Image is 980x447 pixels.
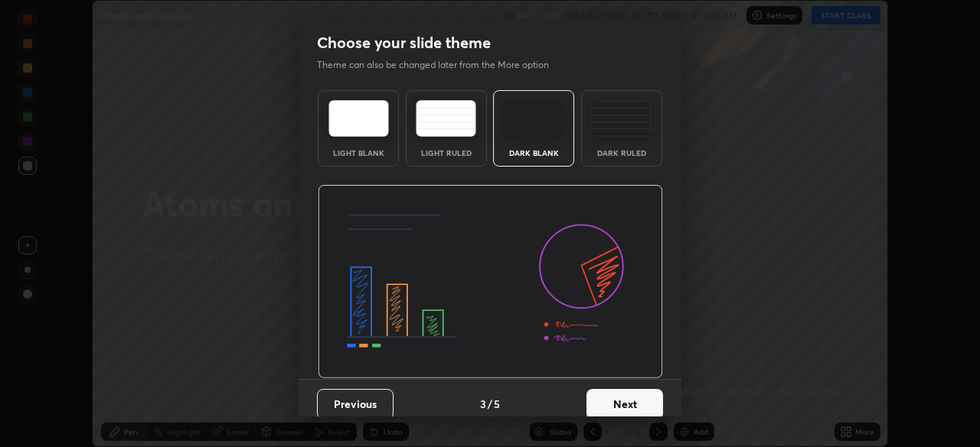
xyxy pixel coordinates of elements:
img: lightRuledTheme.5fabf969.svg [416,100,476,137]
div: Light Ruled [416,149,477,157]
img: lightTheme.e5ed3b09.svg [328,100,389,137]
button: Next [586,389,663,419]
h2: Choose your slide theme [317,33,491,53]
img: darkRuledTheme.de295e13.svg [591,100,652,137]
h4: 3 [480,396,486,412]
h4: 5 [494,396,500,412]
img: darkTheme.f0cc69e5.svg [504,100,564,137]
div: Dark Blank [503,149,564,157]
p: Theme can also be changed later from the More option [317,58,565,72]
img: darkThemeBanner.d06ce4a2.svg [318,185,663,379]
div: Dark Ruled [591,149,652,157]
div: Light Blank [328,149,389,157]
button: Previous [317,389,394,419]
h4: / [488,396,492,412]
